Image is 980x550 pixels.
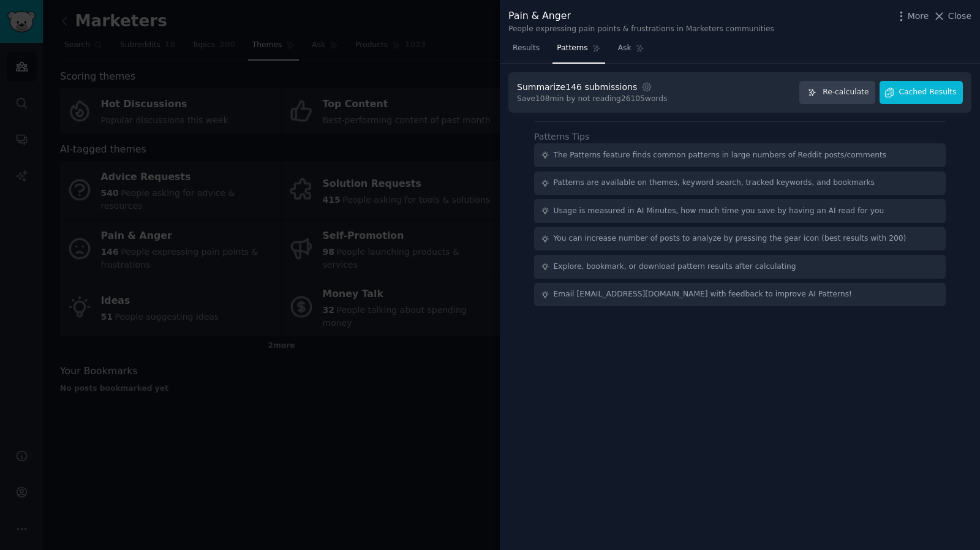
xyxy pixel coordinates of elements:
span: Patterns [557,43,587,54]
div: The Patterns feature finds common patterns in large numbers of Reddit posts/comments [554,150,887,161]
div: Explore, bookmark, or download pattern results after calculating [554,262,796,273]
div: Pain & Anger [508,9,774,24]
span: Results [513,43,540,54]
button: More [895,10,929,23]
button: Re-calculate [799,81,875,105]
button: Cached Results [880,81,963,105]
a: Ask [614,39,649,64]
span: Cached Results [899,87,957,98]
div: Summarize 146 submissions [517,81,637,94]
div: Email [EMAIL_ADDRESS][DOMAIN_NAME] with feedback to improve AI Patterns! [554,289,853,300]
div: Save 108 min by not reading 26105 words [517,94,667,105]
a: Results [508,39,544,64]
label: Patterns Tips [534,132,589,141]
span: Re-calculate [823,87,869,98]
div: Patterns are available on themes, keyword search, tracked keywords, and bookmarks [554,178,875,189]
div: Usage is measured in AI Minutes, how much time you save by having an AI read for you [554,206,884,217]
span: Ask [618,43,631,54]
a: Patterns [552,39,605,64]
button: Close [933,10,971,23]
span: Close [948,10,971,23]
div: People expressing pain points & frustrations in Marketers communities [508,24,774,35]
div: You can increase number of posts to analyze by pressing the gear icon (best results with 200) [554,233,907,244]
span: More [908,10,929,23]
